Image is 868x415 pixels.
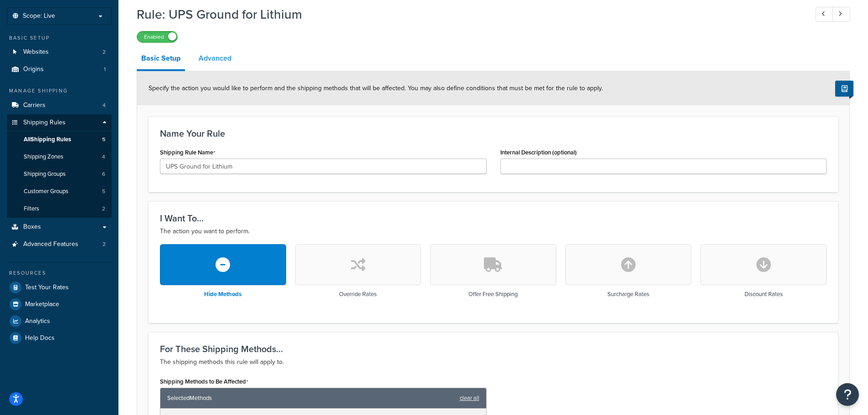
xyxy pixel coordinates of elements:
[7,44,112,61] li: Websites
[7,131,112,148] a: AllShipping Rules5
[104,66,106,73] span: 1
[103,102,106,109] span: 4
[7,313,112,329] a: Analytics
[7,114,112,218] li: Shipping Rules
[167,392,455,405] span: Selected Methods
[23,102,46,109] span: Carriers
[137,5,799,23] h1: Rule: UPS Ground for Lithium
[836,383,859,406] button: Open Resource Center
[7,97,112,114] li: Carriers
[137,47,185,71] a: Basic Setup
[832,7,850,22] a: Next Record
[102,170,105,178] span: 6
[7,236,112,253] li: Advanced Features
[25,301,59,308] span: Marketplace
[7,166,112,183] a: Shipping Groups6
[25,334,55,342] span: Help Docs
[160,149,216,156] label: Shipping Rule Name
[7,97,112,114] a: Carriers4
[460,392,479,405] a: clear all
[745,291,783,297] h3: Discount Rates
[24,153,63,161] span: Shipping Zones
[7,269,112,277] div: Resources
[160,357,827,368] p: The shipping methods this rule will apply to.
[7,44,112,61] a: Websites2
[500,149,577,156] label: Internal Description (optional)
[102,205,105,213] span: 2
[7,200,112,217] a: Filters2
[204,291,241,297] h3: Hide Methods
[102,153,105,161] span: 4
[7,236,112,253] a: Advanced Features2
[23,12,55,20] span: Scope: Live
[137,31,177,42] label: Enabled
[7,149,112,165] li: Shipping Zones
[160,378,248,385] label: Shipping Methods to Be Affected
[23,241,78,248] span: Advanced Features
[816,7,833,22] a: Previous Record
[23,119,66,127] span: Shipping Rules
[160,213,827,223] h3: I Want To...
[7,166,112,183] li: Shipping Groups
[102,188,105,195] span: 5
[7,87,112,95] div: Manage Shipping
[7,330,112,346] a: Help Docs
[468,291,518,297] h3: Offer Free Shipping
[23,66,44,73] span: Origins
[23,48,49,56] span: Websites
[7,114,112,131] a: Shipping Rules
[25,318,50,325] span: Analytics
[7,149,112,165] a: Shipping Zones4
[194,47,236,69] a: Advanced
[103,241,106,248] span: 2
[102,136,105,143] span: 5
[339,291,377,297] h3: Override Rates
[23,223,41,231] span: Boxes
[835,81,853,97] button: Show Help Docs
[24,205,39,213] span: Filters
[24,170,66,178] span: Shipping Groups
[7,61,112,78] a: Origins1
[7,61,112,78] li: Origins
[607,291,649,297] h3: Surcharge Rates
[7,219,112,236] a: Boxes
[7,279,112,296] a: Test Your Rates
[160,128,827,138] h3: Name Your Rule
[24,188,68,195] span: Customer Groups
[7,200,112,217] li: Filters
[160,344,827,354] h3: For These Shipping Methods...
[149,83,603,93] span: Specify the action you would like to perform and the shipping methods that will be affected. You ...
[25,284,69,292] span: Test Your Rates
[24,136,71,143] span: All Shipping Rules
[7,183,112,200] li: Customer Groups
[7,296,112,313] a: Marketplace
[7,183,112,200] a: Customer Groups5
[160,226,827,237] p: The action you want to perform.
[103,48,106,56] span: 2
[7,34,112,42] div: Basic Setup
